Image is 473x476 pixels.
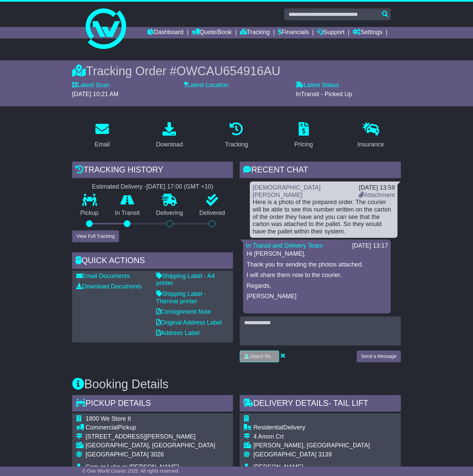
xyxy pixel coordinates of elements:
p: [PERSON_NAME] [246,293,387,300]
label: Latest Scan [72,82,110,89]
a: Attachment [359,192,395,198]
div: Here is a photo of the prepared order. The courier will be able to see this number written on the... [253,199,395,235]
div: Pricing [294,140,313,149]
div: Email [95,140,110,149]
a: Shipping Label - Thermal printer [156,290,206,305]
div: Quick Actions [72,252,233,271]
a: Insurance [353,120,388,151]
button: View Full Tracking [72,230,119,242]
a: Shipping Label - A4 printer [156,273,215,287]
span: Commercial [86,424,118,431]
div: [PERSON_NAME], [GEOGRAPHIC_DATA] [253,442,393,449]
a: Dashboard [147,27,183,38]
a: Tracking [240,27,270,38]
p: Thank you for sending the photos attached. [246,261,387,269]
span: [GEOGRAPHIC_DATA] [86,451,149,458]
p: Hi [PERSON_NAME], [246,250,387,258]
div: Download [156,140,183,149]
a: Consignment Note [156,308,211,315]
button: Send a Message [357,351,401,362]
span: [PERSON_NAME] [253,464,303,470]
span: 1800 We Store It [86,415,131,422]
div: RECENT CHAT [240,162,401,180]
div: [STREET_ADDRESS][PERSON_NAME] [86,433,215,441]
p: Delivered [191,209,233,217]
a: Email [90,120,114,151]
span: 3139 [318,451,332,458]
div: Delivery [253,424,393,431]
a: Email Documents [76,273,130,279]
div: [GEOGRAPHIC_DATA], [GEOGRAPHIC_DATA] [86,442,215,449]
p: I will share them now to the courier. [246,272,387,279]
p: Delivering [148,209,191,217]
a: Original Address Label [156,319,222,326]
a: In Transit and Delivery Team [246,242,323,249]
div: Pickup [86,424,215,431]
a: Settings [353,27,382,38]
label: Latest Location [184,82,229,89]
span: © One World Courier 2025. All rights reserved. [82,468,180,474]
div: [DATE] 13:17 [352,242,388,250]
a: Address Label [156,330,200,336]
div: Insurance [357,140,384,149]
div: Tracking history [72,162,233,180]
a: Tracking [220,120,252,151]
a: Pricing [290,120,317,151]
span: Cam or Luke or [PERSON_NAME] [86,464,179,470]
div: Estimated Delivery - [72,183,233,191]
div: [DATE] 17:00 (GMT +10) [146,183,213,191]
span: [DATE] 10:21 AM [72,91,119,97]
a: Download [151,120,187,151]
label: Latest Status [296,82,339,89]
span: Residential [253,424,283,431]
div: 4 Amon Crt [253,433,393,441]
a: Quote/Book [192,27,232,38]
a: Download Documents [76,283,142,290]
h3: Booking Details [72,377,401,391]
div: Tracking [225,140,248,149]
span: [GEOGRAPHIC_DATA] [253,451,316,458]
div: Tracking Order # [72,64,401,78]
a: Financials [278,27,309,38]
div: Pickup Details [72,395,233,413]
span: OWCAU654916AU [177,64,280,78]
span: 3026 [150,451,164,458]
p: Pickup [72,209,107,217]
span: - Tail Lift [328,398,368,408]
p: In Transit [107,209,148,217]
a: [DEMOGRAPHIC_DATA][PERSON_NAME] [253,184,320,198]
div: Delivery Details [240,395,401,413]
span: InTransit - Picked Up [296,91,352,97]
div: [DATE] 13:59 [359,184,395,192]
p: Regards, [246,282,387,290]
a: Support [317,27,345,38]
